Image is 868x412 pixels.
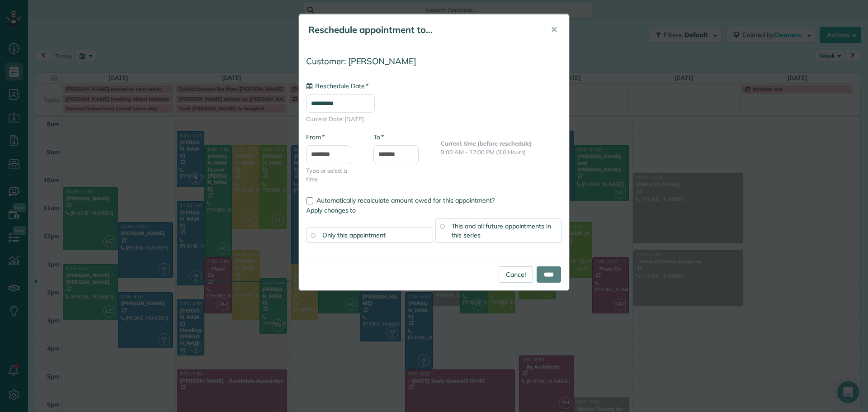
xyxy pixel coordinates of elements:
[306,81,368,90] label: Reschedule Date
[551,24,557,35] span: ✕
[316,196,495,204] span: Automatically recalculate amount owed for this appointment?
[373,133,384,142] label: To
[306,166,360,184] span: Type or select a time
[441,140,532,147] b: Current time (before reschedule)
[311,233,315,237] input: Only this appointment
[306,206,562,215] label: Apply changes to
[441,148,562,156] p: 9:00 AM - 12:00 PM (3.0 Hours)
[440,224,444,228] input: This and all future appointments in this series
[306,115,562,123] span: Current Date: [DATE]
[322,231,386,239] span: Only this appointment
[452,222,552,239] span: This and all future appointments in this series
[499,266,533,283] a: Cancel
[306,133,325,142] label: From
[308,24,538,36] h5: Reschedule appointment to...
[306,57,562,66] h4: Customer: [PERSON_NAME]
